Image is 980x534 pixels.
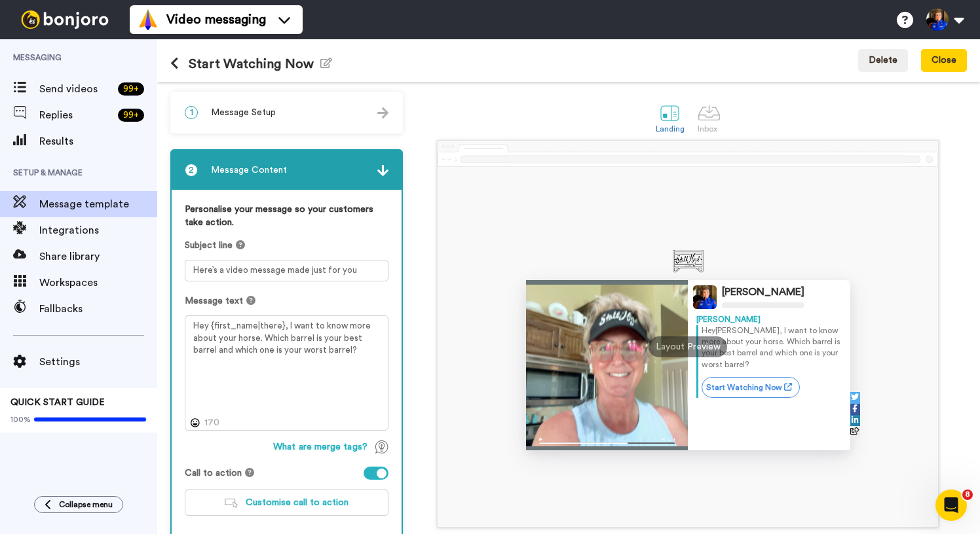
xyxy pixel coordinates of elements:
div: Layout Preview [649,336,727,357]
textarea: Hey {first_name|there}, I want to know more about your horse. Which barrel is your best barrel an... [185,315,388,431]
button: Collapse menu [34,496,123,513]
span: Send videos [39,81,113,97]
img: Profile Image [693,285,717,309]
span: Call to action [185,467,242,480]
span: Subject line [185,239,233,252]
h1: Start Watching Now [170,56,332,71]
div: 99 + [118,82,144,96]
div: 1Message Setup [170,92,403,133]
iframe: Intercom live chat [935,489,967,521]
img: 95e1a2ca-0990-4914-be20-74dba592ff73 [673,250,704,274]
div: 99 + [118,109,144,122]
img: bj-logo-header-white.svg [16,10,114,29]
span: 100% [10,414,31,425]
span: Collapse menu [59,499,113,510]
div: [PERSON_NAME] [722,286,804,298]
span: Message Setup [211,106,276,119]
img: arrow.svg [377,107,388,118]
img: TagTips.svg [375,440,388,454]
span: 1 [185,106,198,119]
button: Customise call to action [185,489,388,516]
a: Start Watching Now [702,377,800,398]
a: Inbox [691,95,727,140]
span: Message Content [211,164,287,177]
span: Replies [39,107,113,123]
img: arrow.svg [377,165,388,176]
span: Share library [39,249,157,264]
a: Landing [649,95,692,140]
span: 2 [185,164,198,177]
label: Personalise your message so your customers take action. [185,203,388,229]
img: vm-color.svg [138,9,159,30]
span: Message template [39,196,157,212]
span: QUICK START GUIDE [10,398,105,407]
span: Customise call to action [246,498,349,507]
div: [PERSON_NAME] [696,314,842,325]
span: Video messaging [166,10,266,29]
img: player-controls-full.svg [526,431,688,450]
img: customiseCTA.svg [225,499,238,508]
span: Settings [39,354,157,370]
button: Close [921,49,967,73]
span: What are merge tags? [273,440,367,454]
span: Fallbacks [39,301,157,317]
span: Results [39,133,157,149]
span: Integrations [39,222,157,238]
div: Landing [656,124,685,133]
p: Hey [PERSON_NAME] , I want to know more about your horse. Which barrel is your best barrel and wh... [702,325,842,370]
textarea: Here’s a video message made just for you [185,260,388,281]
span: Workspaces [39,275,157,291]
div: Inbox [698,124,721,133]
span: Message text [185,294,243,308]
span: 8 [962,489,973,500]
button: Delete [858,49,908,73]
